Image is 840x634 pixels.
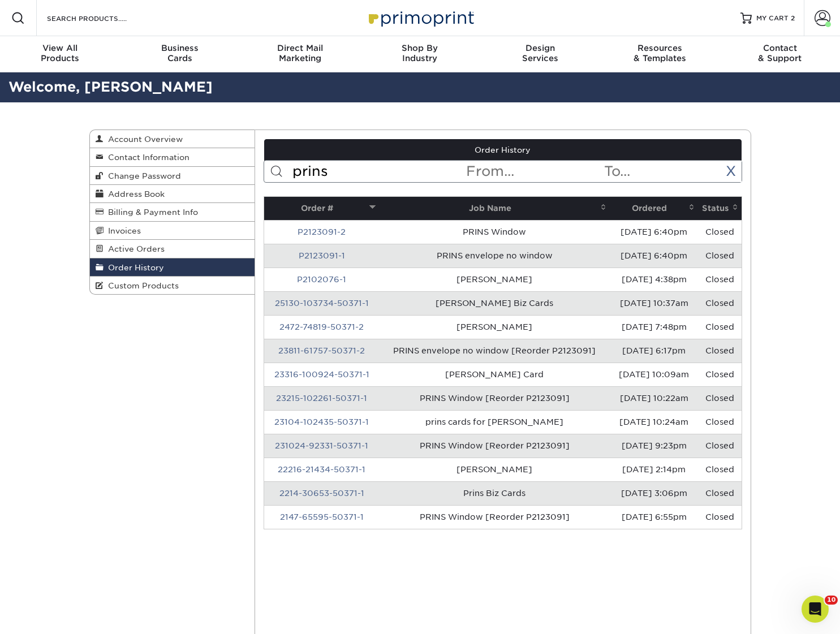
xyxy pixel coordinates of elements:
td: Closed [698,481,742,505]
td: Closed [698,458,742,481]
td: [DATE] 10:22am [610,386,698,410]
td: PRINS envelope no window [Reorder P2123091] [379,339,610,363]
td: Closed [698,386,742,410]
a: P2102076-1 [297,275,346,284]
th: Job Name [379,197,610,220]
td: PRINS Window [379,220,610,244]
a: Shop ByIndustry [360,36,480,72]
a: Change Password [90,167,255,185]
td: [DATE] 10:24am [610,410,698,434]
a: 25130-103734-50371-1 [275,299,369,308]
div: & Support [720,43,840,63]
td: [DATE] 9:23pm [610,434,698,458]
a: Invoices [90,222,255,240]
a: 231024-92331-50371-1 [275,441,368,450]
td: Closed [698,291,742,315]
a: 2472-74819-50371-2 [279,322,364,331]
td: PRINS Window [Reorder P2123091] [379,505,610,529]
td: Closed [698,244,742,268]
div: Marketing [240,43,360,63]
td: [DATE] 6:55pm [610,505,698,529]
a: 23215-102261-50371-1 [276,394,367,403]
a: P2123091-2 [298,227,346,236]
input: From... [465,161,603,182]
th: Order # [264,197,379,220]
th: Status [698,197,742,220]
span: 2 [791,14,795,22]
td: PRINS envelope no window [379,244,610,268]
a: P2123091-1 [299,251,345,260]
td: Closed [698,505,742,529]
td: [DATE] 6:40pm [610,220,698,244]
input: To... [603,161,741,182]
iframe: Intercom live chat [802,596,829,623]
span: Contact Information [104,153,189,162]
td: [DATE] 10:37am [610,291,698,315]
a: 23811-61757-50371-2 [278,346,365,355]
a: Resources& Templates [600,36,720,72]
div: Cards [120,43,240,63]
a: 23316-100924-50371-1 [274,370,369,379]
span: Change Password [104,171,181,180]
span: Billing & Payment Info [104,208,198,217]
span: Address Book [104,189,165,199]
td: Closed [698,339,742,363]
td: [DATE] 7:48pm [610,315,698,339]
td: PRINS Window [Reorder P2123091] [379,386,610,410]
span: Resources [600,43,720,53]
input: SEARCH PRODUCTS..... [46,11,156,25]
span: Direct Mail [240,43,360,53]
td: [DATE] 10:09am [610,363,698,386]
td: [PERSON_NAME] [379,315,610,339]
a: Custom Products [90,277,255,294]
span: Custom Products [104,281,179,290]
a: Contact& Support [720,36,840,72]
a: BusinessCards [120,36,240,72]
td: Closed [698,315,742,339]
td: PRINS Window [Reorder P2123091] [379,434,610,458]
td: [DATE] 4:38pm [610,268,698,291]
td: [DATE] 6:17pm [610,339,698,363]
span: Business [120,43,240,53]
td: [PERSON_NAME] Card [379,363,610,386]
a: X [726,163,736,179]
td: [PERSON_NAME] [379,268,610,291]
div: Services [480,43,600,63]
a: Direct MailMarketing [240,36,360,72]
a: Active Orders [90,240,255,258]
img: Primoprint [364,6,477,30]
td: [PERSON_NAME] [379,458,610,481]
input: Search Orders... [291,161,465,182]
a: 2214-30653-50371-1 [279,489,364,498]
td: Closed [698,268,742,291]
td: prins cards for [PERSON_NAME] [379,410,610,434]
span: Shop By [360,43,480,53]
span: Design [480,43,600,53]
th: Ordered [610,197,698,220]
td: Closed [698,434,742,458]
td: Closed [698,410,742,434]
a: Contact Information [90,148,255,166]
a: Address Book [90,185,255,203]
span: MY CART [756,14,789,23]
span: 10 [825,596,838,605]
td: [DATE] 3:06pm [610,481,698,505]
div: Industry [360,43,480,63]
a: Account Overview [90,130,255,148]
a: 23104-102435-50371-1 [274,417,369,426]
a: Billing & Payment Info [90,203,255,221]
a: Order History [264,139,742,161]
span: Account Overview [104,135,183,144]
span: Order History [104,263,164,272]
a: 2147-65595-50371-1 [280,512,364,521]
td: [PERSON_NAME] Biz Cards [379,291,610,315]
span: Invoices [104,226,141,235]
td: Prins Biz Cards [379,481,610,505]
a: 22216-21434-50371-1 [278,465,365,474]
td: Closed [698,363,742,386]
td: Closed [698,220,742,244]
span: Contact [720,43,840,53]
a: DesignServices [480,36,600,72]
div: & Templates [600,43,720,63]
td: [DATE] 6:40pm [610,244,698,268]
